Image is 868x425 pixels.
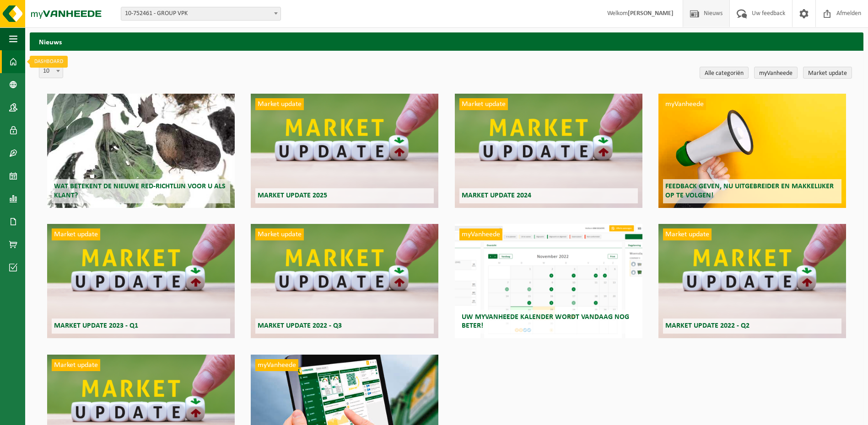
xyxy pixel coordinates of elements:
[39,64,63,78] span: 10
[665,183,834,199] span: Feedback geven, nu uitgebreider en makkelijker op te volgen!
[459,98,508,110] span: Market update
[628,10,674,17] strong: [PERSON_NAME]
[754,67,798,79] a: myVanheede
[462,192,531,199] span: Market update 2024
[462,313,629,329] span: Uw myVanheede kalender wordt vandaag nog beter!
[52,359,100,371] span: Market update
[258,322,342,329] span: Market update 2022 - Q3
[39,65,63,78] span: 10
[47,224,235,338] a: Market update Market update 2023 - Q1
[251,224,438,338] a: Market update Market update 2022 - Q3
[803,67,852,79] a: Market update
[455,224,642,338] a: myVanheede Uw myVanheede kalender wordt vandaag nog beter!
[54,322,138,329] span: Market update 2023 - Q1
[54,183,226,199] span: Wat betekent de nieuwe RED-richtlijn voor u als klant?
[255,228,304,240] span: Market update
[258,192,327,199] span: Market update 2025
[658,224,846,338] a: Market update Market update 2022 - Q2
[658,94,846,208] a: myVanheede Feedback geven, nu uitgebreider en makkelijker op te volgen!
[30,32,863,50] h2: Nieuws
[121,7,280,20] span: 10-752461 - GROUP VPK
[663,228,712,240] span: Market update
[255,98,304,110] span: Market update
[251,94,438,208] a: Market update Market update 2025
[459,228,502,240] span: myVanheede
[455,94,642,208] a: Market update Market update 2024
[663,98,706,110] span: myVanheede
[700,67,749,79] a: Alle categoriën
[121,7,281,21] span: 10-752461 - GROUP VPK
[52,228,100,240] span: Market update
[665,322,749,329] span: Market update 2022 - Q2
[47,94,235,208] a: Wat betekent de nieuwe RED-richtlijn voor u als klant?
[255,359,298,371] span: myVanheede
